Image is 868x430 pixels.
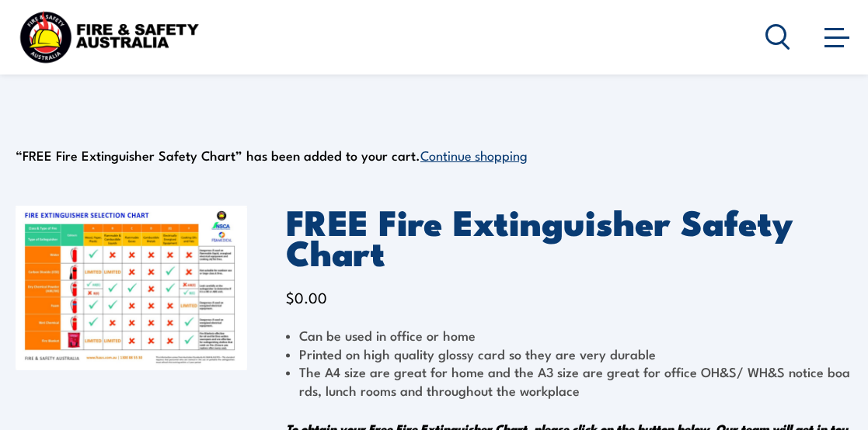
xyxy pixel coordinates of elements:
h1: FREE Fire Extinguisher Safety Chart [286,206,852,266]
a: Continue shopping [420,145,528,164]
li: The A4 size are great for home and the A3 size are great for office OH&S/ WH&S notice boards, lun... [286,362,852,399]
li: Printed on high quality glossy card so they are very durable [286,345,852,362]
li: Can be used in office or home [286,326,852,344]
div: “FREE Fire Extinguisher Safety Chart” has been added to your cart. [16,144,852,167]
img: FREE Fire Extinguisher Safety Chart [16,206,247,370]
span: $ [286,286,295,307]
bdi: 0.00 [286,286,327,307]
